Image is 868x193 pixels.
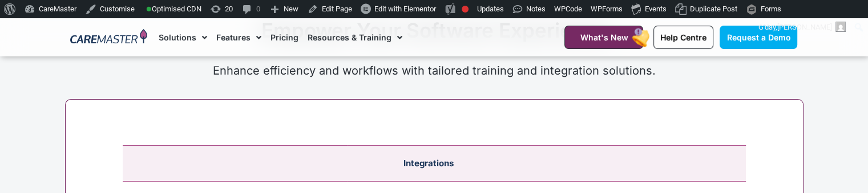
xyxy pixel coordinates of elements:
[580,32,628,42] span: What's New
[308,18,402,56] a: Resources & Training
[720,26,797,49] a: Request a Demo
[660,32,706,42] span: Help Centre
[726,32,790,42] span: Request a Demo
[653,26,713,49] a: Help Centre
[271,18,298,56] a: Pricing
[754,18,850,36] a: G'day,
[71,62,798,79] p: Enhance efficiency and workflows with tailored training and integration solutions.
[216,18,261,56] a: Features
[70,29,147,46] img: CareMaster Logo
[374,5,436,13] span: Edit with Elementor
[777,23,832,31] span: [PERSON_NAME]
[159,18,536,56] nav: Menu
[564,26,643,49] a: What's New
[403,158,454,169] span: Integrations
[159,18,207,56] a: Solutions
[462,6,469,13] div: Focus keyphrase not set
